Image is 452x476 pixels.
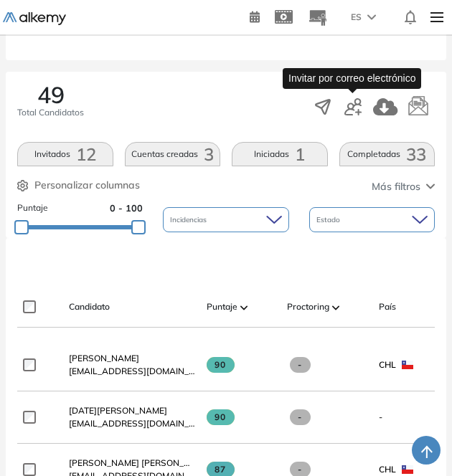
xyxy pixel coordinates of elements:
[379,463,396,476] span: CHL
[339,142,435,166] button: Completadas33
[125,142,221,166] button: Cuentas creadas3
[290,409,311,425] span: -
[332,305,339,310] img: [missing "en.ARROW_ALT" translation]
[69,353,139,363] span: [PERSON_NAME]
[207,357,235,373] span: 90
[37,83,65,106] span: 49
[69,352,195,365] a: [PERSON_NAME]
[69,404,195,417] a: [DATE][PERSON_NAME]
[367,14,376,20] img: arrow
[69,457,212,468] span: [PERSON_NAME] [PERSON_NAME]
[309,207,435,232] div: Estado
[372,179,435,194] button: Más filtros
[207,409,235,425] span: 90
[290,357,311,373] span: -
[69,300,110,313] span: Candidato
[3,12,66,25] img: Logo
[283,68,421,89] div: Invitar por correo electrónico
[110,201,143,215] span: 0 - 100
[34,178,140,193] span: Personalizar columnas
[402,361,413,369] img: CHL
[17,106,84,119] span: Total Candidatos
[17,142,113,166] button: Invitados12
[207,300,237,313] span: Puntaje
[69,417,195,430] span: [EMAIL_ADDRESS][DOMAIN_NAME]
[69,405,167,416] span: [DATE][PERSON_NAME]
[163,207,288,232] div: Incidencias
[69,365,195,378] span: [EMAIL_ADDRESS][DOMAIN_NAME]
[425,3,449,32] img: Menu
[402,465,413,474] img: CHL
[379,300,396,313] span: País
[316,214,343,225] span: Estado
[372,179,420,194] span: Más filtros
[17,178,140,193] button: Personalizar columnas
[170,214,209,225] span: Incidencias
[379,358,396,371] span: CHL
[351,11,362,24] span: ES
[287,300,329,313] span: Proctoring
[232,142,328,166] button: Iniciadas1
[379,411,382,424] span: -
[17,201,48,215] span: Puntaje
[240,305,248,310] img: [missing "en.ARROW_ALT" translation]
[69,457,195,470] a: [PERSON_NAME] [PERSON_NAME]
